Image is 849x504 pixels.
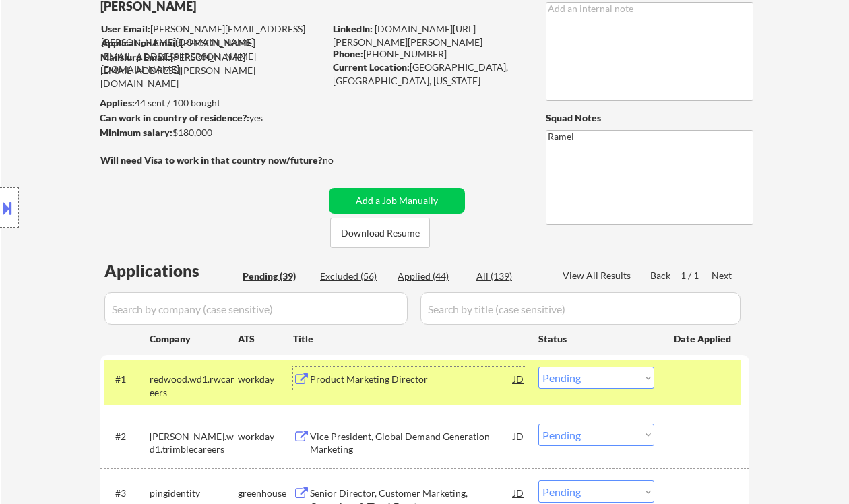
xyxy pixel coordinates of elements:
strong: Phone: [333,48,363,59]
div: View All Results [563,269,635,282]
div: [PERSON_NAME][EMAIL_ADDRESS][PERSON_NAME][DOMAIN_NAME] [100,51,324,90]
div: no [323,154,361,167]
div: Title [293,332,526,346]
div: #2 [115,430,139,443]
div: Date Applied [674,332,733,346]
input: Search by company (case sensitive) [104,292,408,325]
div: JD [512,424,526,448]
button: Download Resume [330,218,430,248]
strong: Current Location: [333,61,410,73]
div: [PERSON_NAME].wd1.trimblecareers [150,430,238,456]
strong: User Email: [101,23,150,34]
div: All (139) [476,270,544,283]
a: [DOMAIN_NAME][URL][PERSON_NAME][PERSON_NAME] [333,23,482,48]
div: Product Marketing Director [310,373,513,386]
button: Add a Job Manually [329,188,465,214]
div: Next [712,269,733,282]
div: Excluded (56) [320,270,387,283]
div: [PHONE_NUMBER] [333,47,524,61]
strong: LinkedIn: [333,23,373,34]
div: redwood.wd1.rwcareers [150,373,238,399]
div: workday [238,373,293,386]
input: Search by title (case sensitive) [420,292,741,325]
div: Back [650,269,672,282]
div: workday [238,430,293,443]
div: #1 [115,373,139,386]
div: #3 [115,486,139,500]
div: 1 / 1 [681,269,712,282]
div: Status [538,326,654,350]
div: greenhouse [238,486,293,500]
div: pingidentity [150,486,238,500]
div: Vice President, Global Demand Generation Marketing [310,430,513,456]
div: ATS [238,332,293,346]
div: Company [150,332,238,346]
div: [PERSON_NAME][EMAIL_ADDRESS][PERSON_NAME][DOMAIN_NAME] [101,22,324,49]
div: JD [512,367,526,391]
strong: Mailslurp Email: [100,51,170,63]
strong: Application Email: [101,37,181,49]
div: Applied (44) [398,270,465,283]
div: [PERSON_NAME][EMAIL_ADDRESS][PERSON_NAME][DOMAIN_NAME] [101,36,324,76]
div: [GEOGRAPHIC_DATA], [GEOGRAPHIC_DATA], [US_STATE] [333,61,524,87]
div: Pending (39) [243,270,310,283]
div: Squad Notes [546,111,753,125]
